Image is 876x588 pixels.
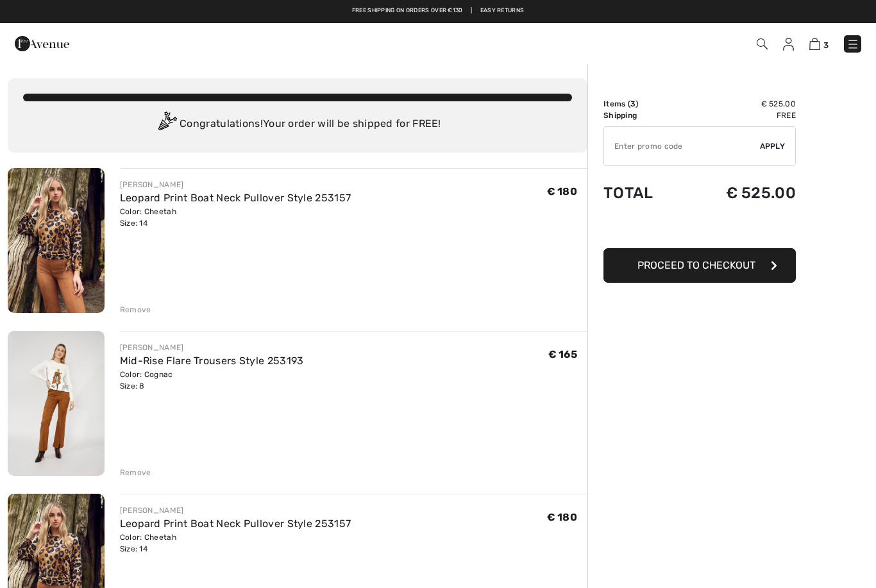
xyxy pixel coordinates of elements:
[604,127,760,165] input: Promo code
[23,112,572,137] div: Congratulations! Your order will be shipped for FREE!
[603,248,796,283] button: Proceed to Checkout
[630,99,636,108] span: 3
[603,171,683,215] td: Total
[760,140,786,152] span: Apply
[547,185,578,197] span: € 180
[548,348,578,360] span: € 165
[823,40,829,50] span: 3
[603,110,683,121] td: Shipping
[603,215,796,244] iframe: PayPal
[15,37,69,49] a: 1ère Avenue
[683,171,796,215] td: € 525.00
[8,331,105,476] img: Mid-Rise Flare Trousers Style 253193
[847,38,859,51] img: Menu
[471,6,472,15] span: |
[120,369,304,392] div: Color: Cognac Size: 8
[120,532,351,555] div: Color: Cheetah Size: 14
[480,6,525,15] a: Easy Returns
[15,31,69,56] img: 1ère Avenue
[120,355,304,367] a: Mid-Rise Flare Trousers Style 253193
[120,342,304,353] div: [PERSON_NAME]
[683,110,796,121] td: Free
[120,517,351,530] a: Leopard Print Boat Neck Pullover Style 253157
[547,511,578,523] span: € 180
[154,112,180,137] img: Congratulation2.svg
[352,6,463,15] a: Free shipping on orders over €130
[120,179,351,190] div: [PERSON_NAME]
[683,98,796,110] td: € 525.00
[120,192,351,204] a: Leopard Print Boat Neck Pullover Style 253157
[809,36,829,51] a: 3
[120,206,351,229] div: Color: Cheetah Size: 14
[637,259,755,271] span: Proceed to Checkout
[120,467,151,478] div: Remove
[757,38,768,49] img: Search
[603,98,683,110] td: Items ( )
[783,38,794,51] img: My Info
[809,38,820,50] img: Shopping Bag
[120,304,151,315] div: Remove
[120,505,351,516] div: [PERSON_NAME]
[8,168,105,313] img: Leopard Print Boat Neck Pullover Style 253157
